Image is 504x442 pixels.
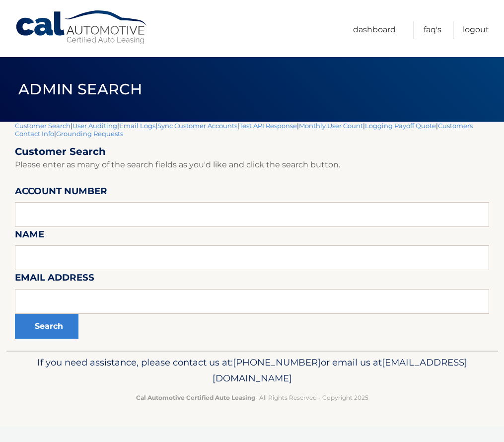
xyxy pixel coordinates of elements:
[463,21,489,39] a: Logout
[239,122,297,130] a: Test API Response
[56,130,123,138] a: Grounding Requests
[15,314,78,339] button: Search
[18,80,142,98] span: Admin Search
[15,270,94,289] label: Email Address
[15,122,71,130] a: Customer Search
[424,21,441,39] a: FAQ's
[353,21,396,39] a: Dashboard
[72,122,117,130] a: User Auditing
[15,10,149,45] a: Cal Automotive
[21,392,483,403] p: - All Rights Reserved - Copyright 2025
[15,122,489,351] div: | | | | | | | |
[299,122,363,130] a: Monthly User Count
[15,122,473,138] a: Customers Contact Info
[233,357,321,368] span: [PHONE_NUMBER]
[15,158,489,172] p: Please enter as many of the search fields as you'd like and click the search button.
[15,184,107,202] label: Account Number
[157,122,237,130] a: Sync Customer Accounts
[15,227,44,245] label: Name
[119,122,155,130] a: Email Logs
[365,122,436,130] a: Logging Payoff Quote
[15,146,489,158] h2: Customer Search
[21,355,483,386] p: If you need assistance, please contact us at: or email us at
[136,394,255,401] strong: Cal Automotive Certified Auto Leasing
